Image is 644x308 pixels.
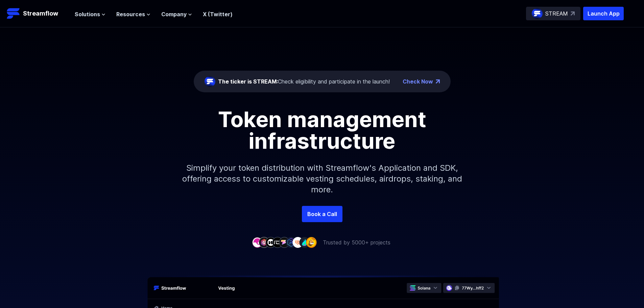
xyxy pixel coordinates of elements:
[218,77,390,86] div: Check eligibility and participate in the launch!
[323,238,390,246] p: Trusted by 5000+ projects
[116,10,145,18] span: Resources
[7,7,68,20] a: Streamflow
[252,237,263,247] img: company-1
[545,9,568,18] p: STREAM
[272,237,283,247] img: company-4
[292,237,303,247] img: company-7
[532,8,543,19] img: streamflow-logo-circle.png
[218,78,278,85] span: The ticker is STREAM:
[7,7,20,20] img: Streamflow Logo
[23,9,58,18] p: Streamflow
[403,77,433,86] a: Check Now
[203,11,233,18] a: X (Twitter)
[299,237,310,247] img: company-8
[302,206,342,222] a: Book a Call
[177,152,468,206] p: Simplify your token distribution with Streamflow's Application and SDK, offering access to custom...
[279,237,290,247] img: company-5
[116,10,150,18] button: Resources
[75,10,100,18] span: Solutions
[526,7,580,20] a: STREAM
[571,11,575,16] img: top-right-arrow.svg
[205,76,215,87] img: streamflow-logo-circle.png
[286,237,296,247] img: company-6
[583,7,624,20] button: Launch App
[265,237,276,247] img: company-3
[259,237,269,247] img: company-2
[170,109,474,152] h1: Token management infrastructure
[436,79,440,84] img: top-right-arrow.png
[161,10,187,18] span: Company
[161,10,192,18] button: Company
[306,237,317,247] img: company-9
[75,10,105,18] button: Solutions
